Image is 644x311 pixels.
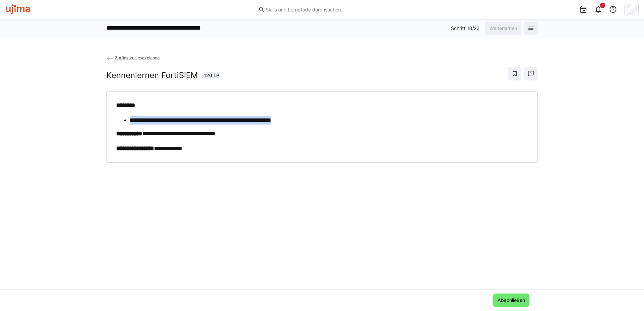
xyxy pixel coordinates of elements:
span: 4 [602,3,604,7]
button: Weiterlernen [485,22,521,35]
span: Weiterlernen [488,25,518,32]
button: Abschließen [493,293,529,307]
span: Zurück zu Lesezeichen [115,55,160,60]
span: Abschließen [496,297,526,304]
input: Skills und Lernpfade durchsuchen… [265,6,386,12]
p: Schritt 18/23 [451,25,480,32]
a: Zurück zu Lesezeichen [106,55,160,60]
h2: Kennenlernen FortiSIEM [106,70,198,80]
span: 120 LP [204,72,219,79]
